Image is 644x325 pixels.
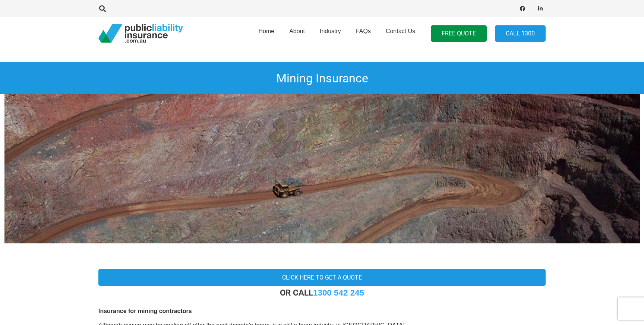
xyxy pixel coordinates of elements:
[378,15,423,53] a: Contact Us
[495,25,546,42] a: Call 1300
[251,15,282,53] a: Home
[313,288,364,297] a: 1300 542 245
[431,25,487,42] a: FREE QUOTE
[98,269,546,286] a: Click here to get a quote
[289,28,305,34] span: About
[98,308,192,314] b: Insurance for mining contractors
[282,15,312,53] a: About
[348,15,378,53] a: FAQs
[356,28,371,34] span: FAQs
[386,28,415,34] span: Contact Us
[4,94,640,243] img: Mining Insurance
[320,28,341,34] span: Industry
[535,3,546,14] a: LinkedIn
[95,5,110,12] a: Search
[517,3,528,14] a: Facebook
[312,15,348,53] a: Industry
[258,28,274,34] span: Home
[98,24,183,43] a: pli_logotransparent
[280,288,364,297] strong: OR CALL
